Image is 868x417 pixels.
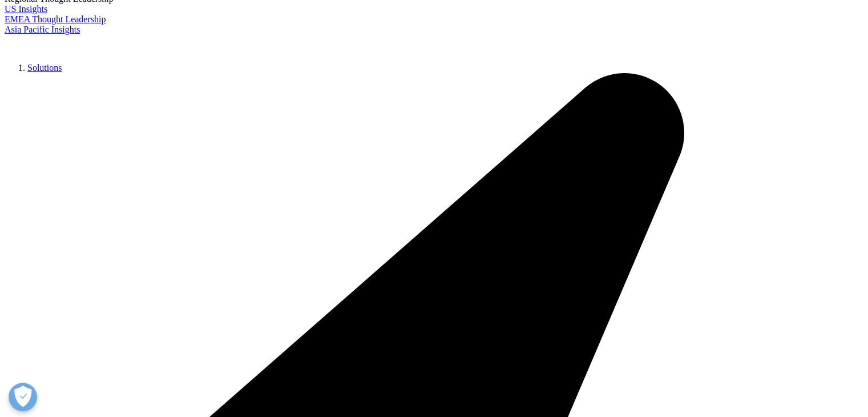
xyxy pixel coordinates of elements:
[5,4,47,14] a: US Insights
[5,14,106,24] a: EMEA Thought Leadership
[5,25,80,34] a: Asia Pacific Insights
[5,35,96,51] img: IQVIA Healthcare Information Technology and Pharma Clinical Research Company
[9,383,37,411] button: Apri preferenze
[27,63,62,73] a: Solutions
